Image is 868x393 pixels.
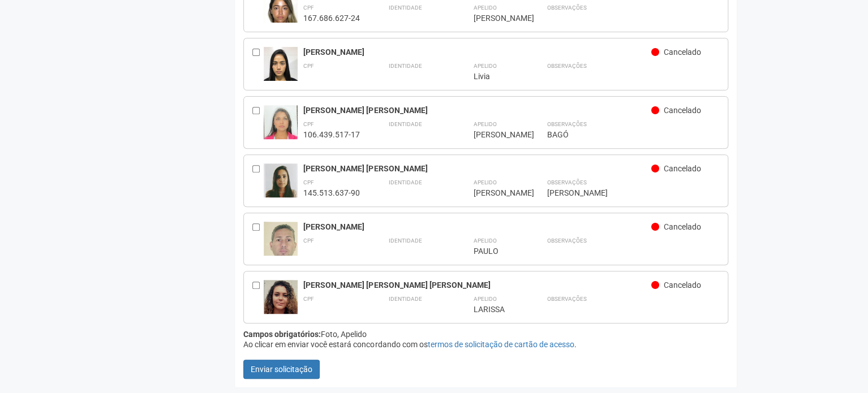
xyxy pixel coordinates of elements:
strong: Observações [547,121,586,127]
strong: CPF [303,121,314,127]
span: Cancelado [664,106,701,115]
img: user.jpg [264,105,298,149]
strong: Apelido [473,5,496,11]
strong: Identidade [388,5,422,11]
strong: CPF [303,296,314,302]
div: [PERSON_NAME] [303,222,651,232]
span: Cancelado [664,164,701,173]
div: BAGÓ [547,129,719,140]
div: [PERSON_NAME] [473,129,518,140]
strong: Identidade [388,63,422,69]
img: user.jpg [264,280,298,326]
div: [PERSON_NAME] [303,47,651,57]
div: 145.513.637-90 [303,188,360,198]
strong: CPF [303,237,314,244]
div: [PERSON_NAME] [PERSON_NAME] [303,163,651,174]
strong: CPF [303,5,314,11]
div: [PERSON_NAME] [473,188,518,198]
div: Ao clicar em enviar você estará concordando com os . [243,339,728,349]
strong: CPF [303,179,314,185]
span: Cancelado [664,280,701,290]
button: Enviar solicitação [243,360,320,379]
strong: Identidade [388,179,422,185]
img: user.jpg [264,163,298,204]
strong: Apelido [473,179,496,185]
strong: Observações [547,63,586,69]
strong: Identidade [388,121,422,127]
strong: Identidade [388,296,422,302]
strong: Observações [547,179,586,185]
div: PAULO [473,246,518,256]
img: user.jpg [264,222,298,273]
strong: Apelido [473,237,496,244]
strong: Observações [547,296,586,302]
img: user.jpg [264,47,298,92]
strong: Observações [547,237,586,244]
div: [PERSON_NAME] [547,188,719,198]
strong: CPF [303,63,314,69]
a: termos de solicitação de cartão de acesso [427,340,574,349]
span: Cancelado [664,47,701,57]
div: [PERSON_NAME] [PERSON_NAME] [303,105,651,115]
strong: Campos obrigatórios: [243,330,321,339]
strong: Identidade [388,237,422,244]
strong: Apelido [473,121,496,127]
div: Livia [473,71,518,81]
div: LARISSA [473,304,518,314]
strong: Observações [547,5,586,11]
div: 167.686.627-24 [303,13,360,23]
strong: Apelido [473,296,496,302]
strong: Apelido [473,63,496,69]
div: [PERSON_NAME] [PERSON_NAME] [PERSON_NAME] [303,280,651,290]
div: Foto, Apelido [243,329,728,339]
div: [PERSON_NAME] [473,13,518,23]
span: Cancelado [664,222,701,231]
div: 106.439.517-17 [303,129,360,140]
